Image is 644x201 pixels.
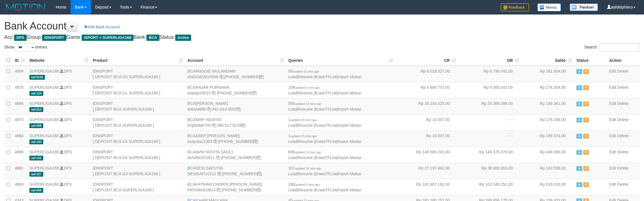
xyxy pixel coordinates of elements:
td: DPS [27,114,90,130]
a: Import Mutasi [337,123,361,128]
span: ISPORT > SUPERLIGA168 [82,35,133,41]
th: CR: activate to sort column ascending [395,55,458,66]
img: Feedback.jpg [501,3,529,11]
a: Import Mutasi [337,91,361,95]
a: Delete [617,101,628,106]
span: aaf-132 [29,156,43,160]
a: Import Mutasi [337,107,361,111]
th: Queries: activate to sort column ascending [286,55,396,66]
td: Rp 6.668.707,00 [395,82,458,98]
a: Edit [609,134,616,138]
a: Copy 4062281620 to clipboard [252,91,256,95]
a: Load [288,123,297,128]
td: Rp 189.374,00 [521,130,574,147]
span: updated 16 mins ago [295,167,321,170]
td: Rp 274.504,00 [521,82,574,98]
a: Copy anton4695 to clipboard [207,107,211,111]
span: Paused [583,69,589,74]
span: DPS [14,35,27,41]
span: aaf-008 [29,123,43,128]
td: Rp 6.790.042,00 [458,66,521,82]
span: updated 18 mins ago [290,119,317,122]
td: ANGGIE WULANDARI [PHONE_NUMBER] [185,66,286,82]
span: BCA [187,85,196,90]
td: IDNSPORT [ DEPOSIT BCA G3 SUPERLIGA168 ] [90,163,185,179]
span: BCA [187,182,196,187]
a: Copy 4062281875 to clipboard [254,139,258,144]
td: Rp 162.536,00 [521,163,574,179]
td: 4869 [12,179,27,195]
td: DPS [27,130,90,147]
td: Rp 36.900.063,00 [458,163,521,179]
span: 298 [288,182,320,187]
img: MOTION_logo.png [4,3,47,11]
a: EraseTFList [315,91,336,95]
a: Delete [617,166,628,170]
span: | | | [288,150,361,160]
td: IDNSPORT [ DEPOSIT BCA G4 SUPERLIGA168 ] [90,130,185,147]
td: - - - [458,130,521,147]
h1: Bank Account [4,20,640,32]
a: Add Bank Account [81,22,123,32]
span: Paused [583,134,589,139]
td: Rp 27.197.462,00 [395,163,458,179]
td: FATIHAN CHORIS [PERSON_NAME] [PHONE_NUMBER] [185,179,286,195]
td: [PERSON_NAME] 441-013-5022 [185,98,286,114]
span: | | | [288,182,361,192]
a: Edit [609,150,616,154]
a: Resume [298,91,313,95]
td: DPS [27,179,90,195]
a: Copy AVNINOVI2911 to clipboard [216,155,220,160]
a: Copy 0955178128 to clipboard [241,123,245,128]
a: EraseTFList [315,172,336,176]
a: Resume [298,155,313,160]
span: BCA [146,35,159,41]
a: asepulun1303 [187,139,212,144]
span: aaf-012 [29,107,43,112]
span: 50 [288,69,319,73]
img: Button%20Memo.svg [537,3,561,11]
td: IDNSPORT [ DEPOSIT BCA G1 SUPERLIGA168 ] [90,82,185,98]
a: Import Mutasi [337,172,361,176]
a: Copy 4062281727 to clipboard [257,188,261,192]
td: DESI SAPUTRI [PHONE_NUMBER] [185,163,286,179]
td: IDNSPORT [ DEPOSIT BCA SUPERLIGA168 ] [90,98,185,114]
span: | | | [288,117,361,128]
td: Rp 102.540.252,00 [458,179,521,195]
a: Copy 4062280135 to clipboard [257,155,261,160]
a: Load [288,107,297,111]
td: Rp 178.198,00 [521,114,574,130]
td: ASEP [PERSON_NAME] [PHONE_NUMBER] [185,130,286,147]
span: aaf-124 [29,91,43,96]
span: BCA [187,69,196,73]
a: EraseTFList [315,123,336,128]
a: anton4695 [187,107,206,111]
a: Load [288,91,297,95]
a: EraseTFList [315,139,336,144]
a: Load [288,75,297,79]
a: Edit [609,85,616,90]
span: BCA [187,134,196,138]
span: Paused [583,101,589,106]
td: DPS [27,66,90,82]
a: Resume [298,123,313,128]
span: Active [576,134,582,139]
span: aaf-006 [29,188,43,193]
a: SUPERLIGA168 [29,69,59,73]
th: Account: activate to sort column ascending [185,55,286,66]
span: 636 [288,150,321,154]
td: IDNSPORT [ DEPOSIT BCA G3 SUPERLIGA168 ] [90,66,185,82]
span: 108 [288,85,320,90]
a: AVNINOVI2911 [187,155,215,160]
span: 107 [288,166,321,170]
a: SUPERLIGA168 [29,134,59,138]
span: 1 [288,117,317,122]
a: Delete [617,182,628,187]
a: Import Mutasi [337,75,361,79]
a: anjarpur0015 [187,91,211,95]
th: Status [574,55,607,66]
span: updated 16 mins ago [293,70,319,73]
td: 4881 [12,163,27,179]
span: | | | [288,166,361,176]
td: Rp 146.376.378,00 [458,147,521,163]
